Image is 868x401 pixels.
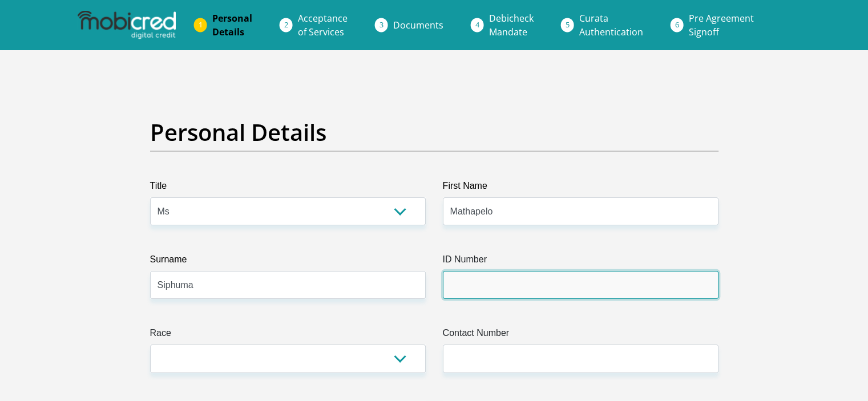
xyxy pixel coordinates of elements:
label: Contact Number [443,326,718,345]
input: Contact Number [443,345,718,372]
input: ID Number [443,271,718,299]
span: Personal Details [212,12,252,38]
img: mobicred logo [78,11,176,39]
span: Documents [393,19,443,31]
a: DebicheckMandate [480,7,543,43]
a: CurataAuthentication [570,7,652,43]
span: Pre Agreement Signoff [689,12,754,38]
a: Acceptanceof Services [289,7,357,43]
label: Title [150,179,426,197]
a: Documents [384,14,453,37]
h2: Personal Details [150,119,718,146]
label: Race [150,326,426,345]
span: Acceptance of Services [298,12,348,38]
a: PersonalDetails [203,7,261,43]
a: Pre AgreementSignoff [680,7,763,43]
span: Debicheck Mandate [489,12,534,38]
input: Surname [150,271,426,299]
label: First Name [443,179,718,197]
span: Curata Authentication [579,12,643,38]
label: ID Number [443,253,718,271]
label: Surname [150,253,426,271]
input: First Name [443,197,718,225]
